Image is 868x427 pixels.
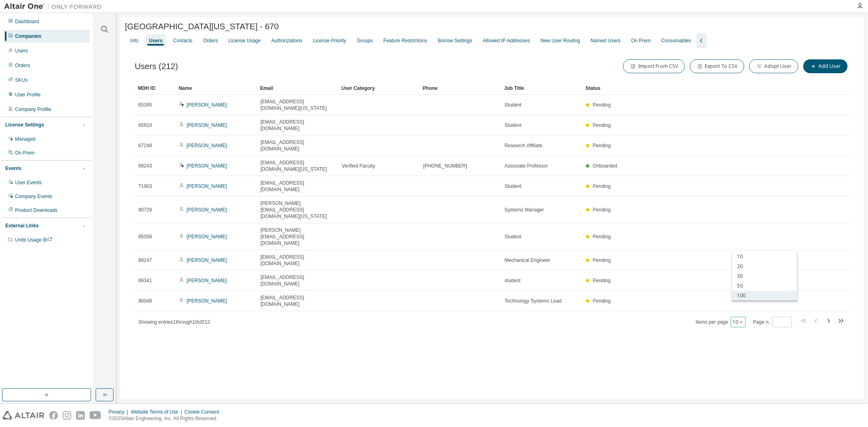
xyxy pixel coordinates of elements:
[5,122,44,128] div: License Settings
[131,409,184,415] div: Website Terms of Use
[593,234,611,240] span: Pending
[593,143,611,148] span: Pending
[184,409,224,415] div: Cookie Consent
[505,207,544,213] span: Systems Manager
[90,411,101,420] img: youtube.svg
[15,106,51,113] div: Company Profile
[260,98,335,111] span: [EMAIL_ADDRESS][DOMAIN_NAME][US_STATE]
[76,411,85,420] img: linkedin.svg
[593,257,611,263] span: Pending
[187,257,227,263] a: [PERSON_NAME]
[505,122,521,129] span: Student
[260,82,335,95] div: Email
[505,277,520,284] span: student
[342,163,375,169] span: Verified Faculty
[15,18,39,25] div: Dashboard
[593,298,611,304] span: Pending
[631,37,651,44] div: On Prem
[505,257,550,264] span: Mechanical Engineer
[15,77,28,83] div: SKUs
[15,207,57,213] div: Product Downloads
[383,37,427,44] div: Feature Restrictions
[505,102,521,108] span: Student
[749,59,798,73] button: Adopt User
[109,409,131,415] div: Privacy
[540,37,580,44] div: New User Routing
[187,207,227,213] a: [PERSON_NAME]
[260,274,335,287] span: [EMAIL_ADDRESS][DOMAIN_NAME]
[138,233,152,240] span: 85058
[753,317,792,327] span: Page n.
[49,411,58,420] img: facebook.svg
[423,82,498,95] div: Phone
[138,183,152,190] span: 71903
[593,163,617,169] span: Onboarded
[203,37,218,44] div: Orders
[63,411,71,420] img: instagram.svg
[138,207,152,213] span: 80729
[696,317,746,327] span: Items per page
[187,163,227,169] a: [PERSON_NAME]
[593,278,611,283] span: Pending
[593,102,611,108] span: Pending
[341,82,416,95] div: User Category
[260,254,335,267] span: [EMAIL_ADDRESS][DOMAIN_NAME]
[271,37,302,44] div: Authorizations
[5,222,39,229] div: External Links
[593,207,611,213] span: Pending
[15,33,42,39] div: Companies
[179,82,254,95] div: Name
[15,179,42,186] div: User Events
[109,415,224,422] p: © 2025 Altair Engineering, Inc. All Rights Reserved.
[138,82,172,95] div: MDH ID
[593,183,611,189] span: Pending
[187,183,227,189] a: [PERSON_NAME]
[138,122,152,129] span: 65810
[803,59,848,73] button: Add User
[130,37,138,44] div: Info
[138,298,152,304] span: 90048
[138,142,152,149] span: 67248
[125,22,279,31] span: [GEOGRAPHIC_DATA][US_STATE] - 670
[505,233,521,240] span: Student
[187,143,227,148] a: [PERSON_NAME]
[623,59,685,73] button: Import From CSV
[661,37,691,44] div: Consumables
[15,48,28,54] div: Users
[505,298,562,304] span: Technology Systems Lead
[173,37,192,44] div: Contacts
[732,261,797,271] div: 20
[2,411,44,420] img: altair_logo.svg
[15,237,52,243] span: Units Usage BI
[187,122,227,128] a: [PERSON_NAME]
[357,37,373,44] div: Groups
[260,159,335,172] span: [EMAIL_ADDRESS][DOMAIN_NAME][US_STATE]
[591,37,621,44] div: Named Users
[732,271,797,281] div: 30
[4,2,106,11] img: Altair One
[733,319,744,325] button: 10
[260,294,335,307] span: [EMAIL_ADDRESS][DOMAIN_NAME]
[586,82,800,95] div: Status
[593,122,611,128] span: Pending
[313,37,346,44] div: License Priority
[505,163,548,169] span: Associate Professor
[483,37,530,44] div: Allowed IP Addresses
[138,257,152,264] span: 89247
[135,62,178,71] span: Users (212)
[138,319,210,325] span: Showing entries 1 through 10 of 212
[15,136,35,142] div: Managed
[732,252,797,261] div: 10
[138,102,152,108] span: 65395
[15,150,35,156] div: On Prem
[732,281,797,291] div: 50
[260,180,335,193] span: [EMAIL_ADDRESS][DOMAIN_NAME]
[228,37,260,44] div: License Usage
[505,183,521,190] span: Student
[149,37,162,44] div: Users
[5,165,21,172] div: Events
[260,119,335,132] span: [EMAIL_ADDRESS][DOMAIN_NAME]
[732,291,797,301] div: 100
[690,59,744,73] button: Export To CSV
[187,234,227,240] a: [PERSON_NAME]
